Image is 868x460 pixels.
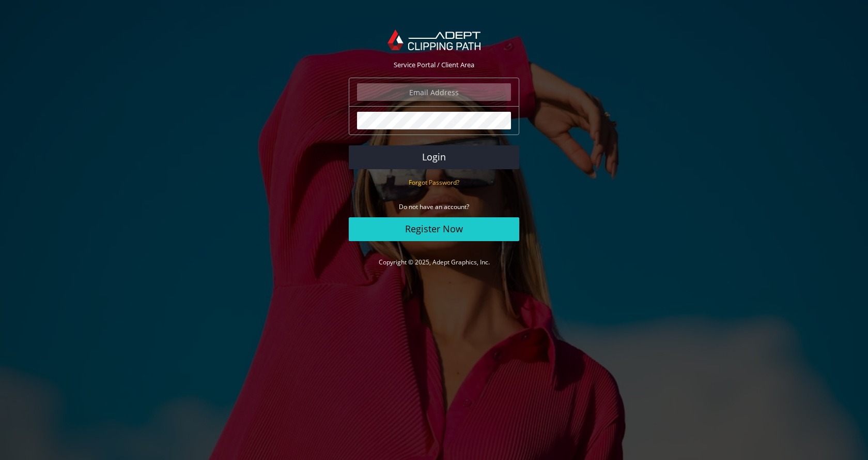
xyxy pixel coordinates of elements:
a: Forgot Password? [409,177,459,187]
small: Forgot Password? [409,178,459,187]
span: Service Portal / Client Area [394,60,474,69]
a: Register Now [349,217,519,241]
img: Adept Graphics [388,29,480,50]
button: Login [349,145,519,169]
input: Email Address [357,83,511,101]
a: Copyright © 2025, Adept Graphics, Inc. [379,258,490,266]
small: Do not have an account? [399,202,469,211]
